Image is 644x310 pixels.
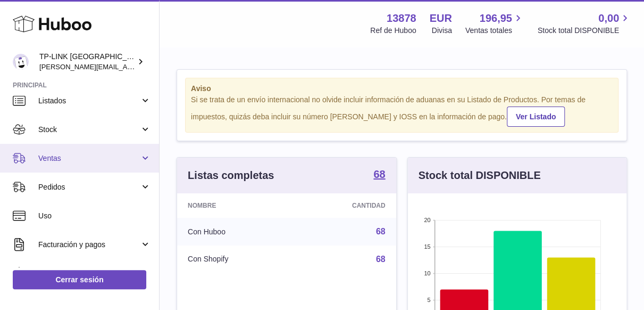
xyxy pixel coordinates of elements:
[507,107,565,127] a: Ver Listado
[191,84,613,94] strong: Aviso
[376,255,386,264] a: 68
[13,270,146,289] a: Cerrar sesión
[598,11,619,26] span: 0,00
[294,193,396,218] th: Cantidad
[177,218,294,246] td: Con Huboo
[177,246,294,273] td: Con Shopify
[39,62,213,71] span: [PERSON_NAME][EMAIL_ADDRESS][DOMAIN_NAME]
[538,11,631,36] a: 0,00 Stock total DISPONIBLE
[465,11,524,36] a: 196,95 Ventas totales
[480,11,512,26] span: 196,95
[38,125,140,135] span: Stock
[188,168,274,183] h3: Listas completas
[430,11,452,26] strong: EUR
[38,153,140,164] span: Ventas
[387,11,416,26] strong: 13878
[376,227,386,236] a: 68
[39,52,135,72] div: TP-LINK [GEOGRAPHIC_DATA], SOCIEDAD LIMITADA
[38,211,151,221] span: Uso
[370,26,416,36] div: Ref de Huboo
[373,169,385,182] a: 68
[38,240,140,250] span: Facturación y pagos
[38,182,140,192] span: Pedidos
[373,169,385,180] strong: 68
[419,168,541,183] h3: Stock total DISPONIBLE
[424,270,430,276] text: 10
[538,26,631,36] span: Stock total DISPONIBLE
[465,26,524,36] span: Ventas totales
[432,26,452,36] div: Divisa
[191,95,613,127] div: Si se trata de un envío internacional no olvide incluir información de aduanas en su Listado de P...
[424,243,430,250] text: 15
[177,193,294,218] th: Nombre
[427,297,430,303] text: 5
[424,217,430,223] text: 20
[13,54,29,70] img: celia.yan@tp-link.com
[38,96,140,106] span: Listados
